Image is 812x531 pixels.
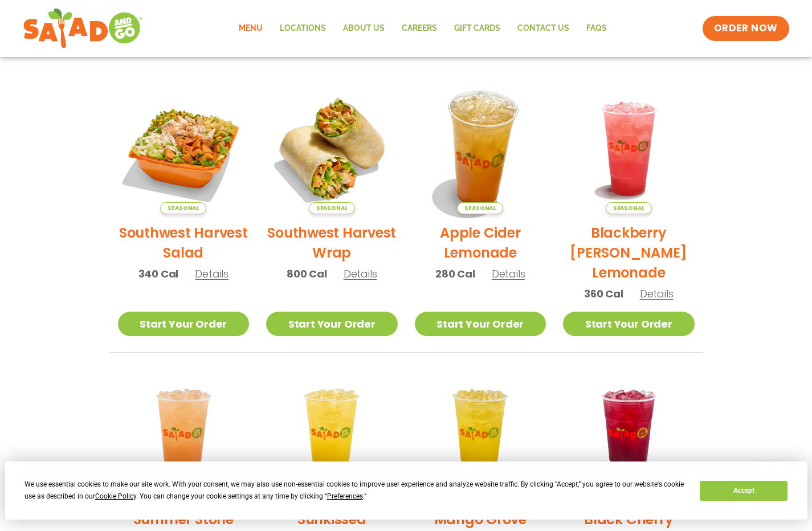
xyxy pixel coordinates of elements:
img: Product photo for Black Cherry Orchard Lemonade [563,370,695,501]
span: Seasonal [457,202,503,214]
span: Cookie Policy [95,492,136,500]
button: Accept [700,481,787,501]
a: Start Your Order [118,312,250,336]
a: Locations [271,15,334,42]
img: Product photo for Mango Grove Lemonade [415,370,546,501]
span: Details [640,287,674,301]
span: 360 Cal [584,286,623,301]
span: Seasonal [606,202,652,214]
span: Details [344,267,377,281]
img: Product photo for Blackberry Bramble Lemonade [563,83,695,214]
img: Product photo for Southwest Harvest Wrap [266,83,398,214]
h2: Apple Cider Lemonade [415,223,546,263]
img: Product photo for Summer Stone Fruit Lemonade [118,370,250,501]
a: GIFT CARDS [446,15,509,42]
a: Start Your Order [266,312,398,336]
h2: Southwest Harvest Wrap [266,223,398,263]
span: Seasonal [309,202,355,214]
a: Menu [230,15,271,42]
nav: Menu [230,15,615,42]
h2: Southwest Harvest Salad [118,223,250,263]
span: 280 Cal [435,266,475,281]
img: Product photo for Apple Cider Lemonade [403,71,557,226]
a: Start Your Order [415,312,546,336]
a: Contact Us [509,15,578,42]
span: ORDER NOW [714,22,778,35]
span: 340 Cal [138,266,179,281]
span: 800 Cal [287,266,327,281]
div: We use essential cookies to make our site work. With your consent, we may also use non-essential ... [25,479,686,503]
a: Start Your Order [563,312,695,336]
img: Product photo for Southwest Harvest Salad [118,83,250,214]
span: Details [492,267,525,281]
img: new-SAG-logo-768×292 [23,6,143,51]
a: Careers [393,15,446,42]
div: Cookie Consent Prompt [5,461,807,520]
img: Product photo for Sunkissed Yuzu Lemonade [266,370,398,501]
a: About Us [334,15,393,42]
a: FAQs [578,15,615,42]
span: Details [195,267,228,281]
a: ORDER NOW [703,16,789,41]
span: Seasonal [160,202,206,214]
h2: Blackberry [PERSON_NAME] Lemonade [563,223,695,283]
span: Preferences [327,492,363,500]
